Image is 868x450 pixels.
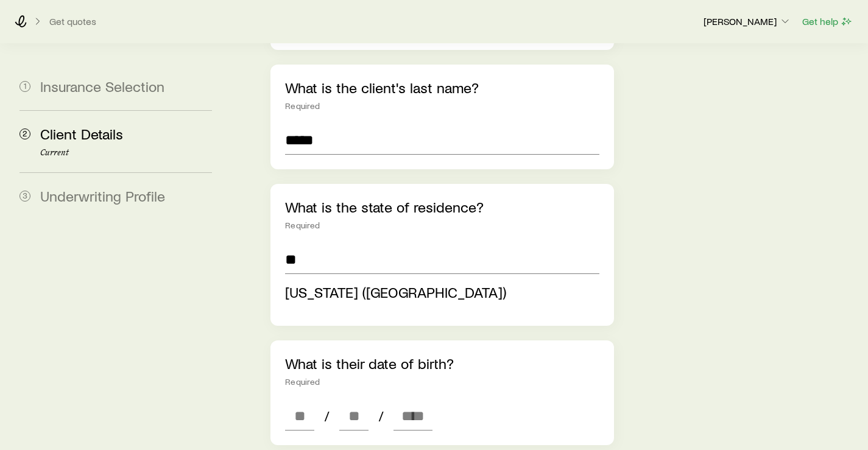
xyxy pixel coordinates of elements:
[285,79,599,96] p: What is the client's last name?
[40,187,165,205] span: Underwriting Profile
[802,15,853,29] button: Get help
[285,220,599,230] div: Required
[704,15,791,27] p: [PERSON_NAME]
[285,199,599,216] p: What is the state of residence?
[19,128,30,139] span: 2
[703,15,792,29] button: [PERSON_NAME]
[285,283,506,301] span: [US_STATE] ([GEOGRAPHIC_DATA])
[19,81,30,92] span: 1
[40,77,164,95] span: Insurance Selection
[40,125,123,142] span: Client Details
[285,377,599,387] div: Required
[319,407,334,424] span: /
[373,407,389,424] span: /
[285,101,599,111] div: Required
[285,279,591,306] li: Minnesota (MN)
[19,191,30,202] span: 3
[285,355,599,372] p: What is their date of birth?
[40,148,212,158] p: Current
[49,16,97,27] button: Get quotes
